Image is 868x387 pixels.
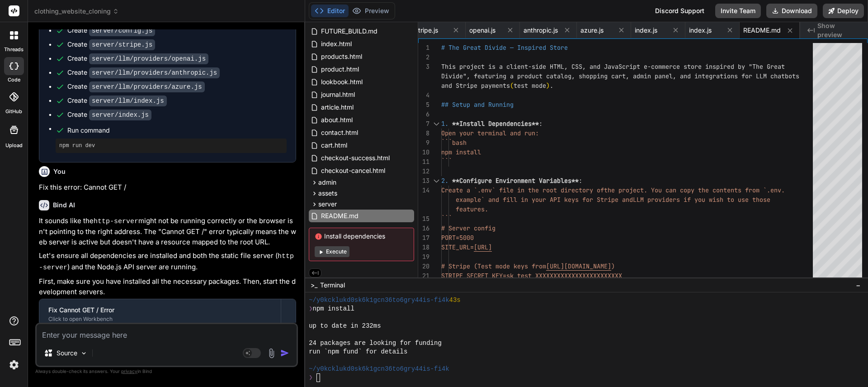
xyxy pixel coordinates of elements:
[539,119,542,128] span: :
[309,305,312,313] span: ❯
[441,43,568,52] span: # The Great Divide — Inspired Store
[318,189,337,198] span: assets
[318,178,336,187] span: admin
[89,25,155,36] code: server/config.js
[441,215,452,223] span: ```
[53,167,66,176] h6: You
[39,253,294,272] code: http-server
[8,76,20,84] label: code
[39,277,296,297] p: First, make sure you have installed all the necessary packages. Then, start the development servers.
[320,38,353,49] span: index.html
[320,89,356,100] span: journal.html
[418,129,429,138] div: 8
[320,51,363,62] span: products.html
[313,305,354,313] span: npm install
[524,26,558,35] span: anthropic.js
[580,26,604,35] span: azure.js
[546,262,611,270] span: [URL][DOMAIN_NAME]
[349,5,393,17] button: Preview
[469,26,495,35] span: openai.js
[418,100,429,110] div: 5
[48,315,272,323] div: Click to open Workbench
[817,21,861,39] span: Show preview
[320,210,359,221] span: README.md
[456,196,633,204] span: example` and fill in your API keys for Stripe and
[441,177,448,185] span: 2.
[320,140,348,151] span: cart.html
[39,299,281,329] button: Fix Cannot GET / ErrorClick to open Workbench
[441,243,474,251] span: SITE_URL=
[59,142,283,149] pre: npm run dev
[80,349,88,357] img: Pick Models
[320,64,360,75] span: product.html
[579,177,582,185] span: :
[5,108,22,115] label: GitHub
[611,262,615,270] span: )
[418,91,429,100] div: 4
[89,110,151,120] code: server/index.js
[320,102,354,113] span: article.html
[418,53,429,62] div: 2
[418,119,429,129] div: 7
[514,81,546,90] span: test mode
[441,81,510,90] span: and Stripe payments
[67,96,167,105] div: Create
[608,272,622,280] span: XXXX
[510,81,514,90] span: (
[456,205,488,213] span: features.
[6,357,22,373] img: settings
[418,167,429,176] div: 12
[309,296,449,305] span: ~/y0kcklukd0sk6k1gcn36to6gry44is-fi4k
[430,119,442,129] div: Click to collapse the range.
[418,214,429,224] div: 15
[35,367,298,376] p: Always double-check its answers. Your in Bind
[39,182,296,193] p: Fix this error: Cannot GET /
[622,72,799,80] span: t, admin panel, and integrations for LLM chatbots
[441,119,448,128] span: 1.
[856,281,861,290] span: −
[94,218,138,225] code: http-server
[89,53,208,64] code: server/llm/providers/openai.js
[418,262,429,271] div: 20
[452,177,579,185] span: **Configure Environment Variables**
[622,62,785,71] span: cript e-commerce store inspired by "The Great
[315,232,408,241] span: Install dependencies
[441,148,481,156] span: npm install
[854,278,863,292] button: −
[320,115,354,125] span: about.html
[53,201,75,210] h6: Bind AI
[418,138,429,148] div: 9
[633,196,770,204] span: LLM providers if you wish to use those
[546,81,550,90] span: )
[320,26,378,37] span: FUTURE_BUILD.md
[418,43,429,53] div: 1
[309,348,407,356] span: run `npm fund` for details
[441,234,474,242] span: PORT=5000
[418,157,429,167] div: 11
[441,100,514,109] span: ## Setup and Running
[418,243,429,252] div: 18
[67,126,287,135] span: Run command
[89,96,167,106] code: server/llm/index.js
[418,224,429,233] div: 16
[441,129,539,137] span: Open your terminal and run:
[689,26,712,35] span: index.js
[4,46,24,53] label: threads
[418,148,429,157] div: 10
[415,26,438,35] span: stripe.js
[39,251,296,273] p: Let's ensure all dependencies are installed and both the static file server ( ) and the Node.js A...
[441,139,467,147] span: ```bash
[48,306,272,315] div: Fix Cannot GET / Error
[766,4,817,18] button: Download
[39,216,296,248] p: It sounds like the might not be running correctly or the browser isn't pointing to the right addr...
[320,281,345,290] span: Terminal
[309,339,442,348] span: 24 packages are looking for funding
[309,322,381,330] span: up to date in 232ms
[320,127,359,138] span: contact.html
[309,365,449,373] span: ~/y0kcklukd0sk6k1gcn36to6gry44is-fi4k
[315,246,349,257] button: Execute
[449,296,461,305] span: 43s
[441,186,604,194] span: Create a `.env` file in the root directory of
[89,67,220,78] code: server/llm/providers/anthropic.js
[121,368,137,374] span: privacy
